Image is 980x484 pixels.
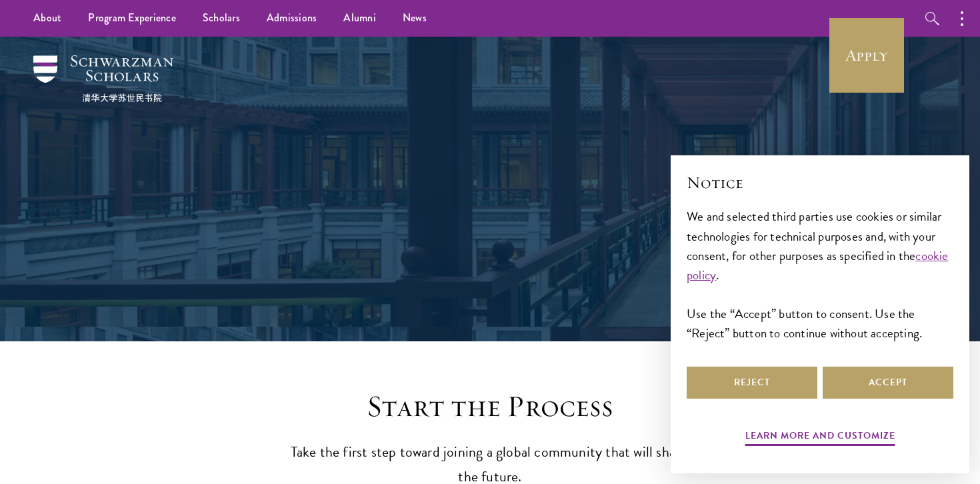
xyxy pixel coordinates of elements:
[829,18,904,93] a: Apply
[687,246,949,285] a: cookie policy
[687,207,953,342] div: We and selected third parties use cookies or similar technologies for technical purposes and, wit...
[687,367,817,399] button: Reject
[33,55,173,102] img: Schwarzman Scholars
[823,367,953,399] button: Accept
[687,171,953,194] h2: Notice
[283,388,697,425] h2: Start the Process
[745,427,895,448] button: Learn more and customize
